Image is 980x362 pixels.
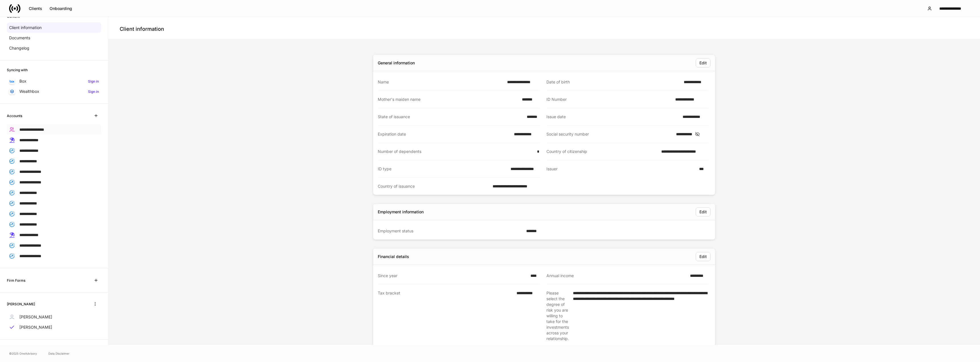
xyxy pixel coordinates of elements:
[378,228,523,234] div: Employment status
[25,4,46,13] button: Clients
[378,166,507,172] div: ID type
[378,209,424,215] div: Employment information
[9,45,29,51] p: Changelog
[9,25,42,30] p: Client information
[120,26,164,32] h4: Client information
[19,314,52,320] p: [PERSON_NAME]
[378,97,518,102] div: Mother's maiden name
[7,113,22,118] h6: Accounts
[88,89,99,94] h6: Sign in
[699,61,707,65] div: Edit
[29,7,42,11] div: Clients
[546,114,679,120] div: Issue date
[88,79,99,84] h6: Sign in
[10,80,14,83] img: oYqM9ojoZLfzCHUefNbBcWHcyDPbQKagtYciMC8pFl3iZXy3dU33Uwy+706y+0q2uJ1ghNQf2OIHrSh50tUd9HaB5oMc62p0G...
[7,301,35,307] h6: [PERSON_NAME]
[378,183,489,189] div: Country of issuance
[378,60,415,66] div: General information
[696,252,710,261] button: Edit
[546,97,672,102] div: ID Number
[46,4,76,13] button: Onboarding
[696,207,710,216] button: Edit
[378,79,504,85] div: Name
[546,273,687,279] div: Annual income
[7,86,101,97] a: WealthboxSign in
[378,273,527,279] div: Since year
[546,149,658,154] div: Country of citizenship
[546,166,696,172] div: Issuer
[19,78,26,84] p: Box
[7,67,28,73] h6: Syncing with
[9,351,37,356] span: © 2025 OneAdvisory
[546,79,680,85] div: Date of birth
[7,278,25,283] h6: Firm Forms
[378,131,511,137] div: Expiration date
[7,76,101,86] a: BoxSign in
[7,23,101,33] a: Client information
[7,312,101,322] a: [PERSON_NAME]
[48,351,70,356] a: Data Disclaimer
[7,43,101,53] a: Changelog
[378,149,534,154] div: Number of dependents
[546,131,673,137] div: Social security number
[19,89,39,94] p: Wealthbox
[699,210,707,214] div: Edit
[378,254,409,259] div: Financial details
[7,33,101,43] a: Documents
[19,324,52,330] p: [PERSON_NAME]
[378,114,523,120] div: State of issuance
[9,35,30,41] p: Documents
[699,255,707,259] div: Edit
[50,7,72,11] div: Onboarding
[378,290,513,341] div: Tax bracket
[696,58,710,68] button: Edit
[7,322,101,332] a: [PERSON_NAME]
[546,290,569,341] div: Please select the degree of risk you are willing to take for the investments across your relation...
